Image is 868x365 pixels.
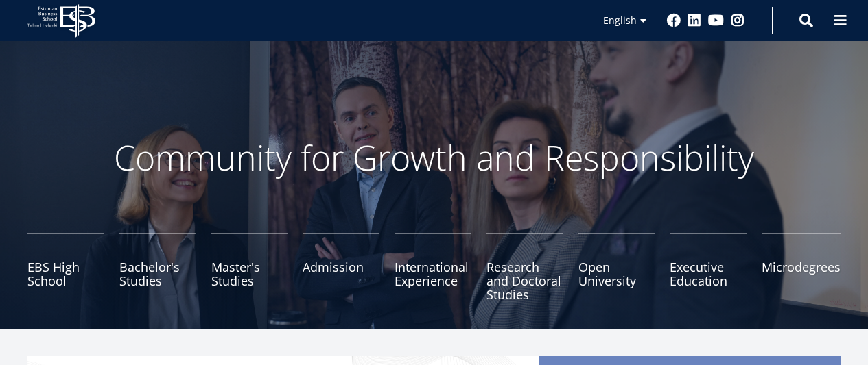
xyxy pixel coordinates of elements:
a: Open University [578,233,655,301]
a: Microdegrees [762,233,841,301]
a: Admission [303,233,379,301]
a: Youtube [708,14,724,27]
a: EBS High School [27,233,104,301]
a: Instagram [731,14,744,27]
a: Facebook [667,14,681,27]
a: Master's Studies [211,233,288,301]
a: International Experience [395,233,471,301]
p: Community for Growth and Responsibility [71,137,798,178]
a: Bachelor's Studies [119,233,196,301]
a: Executive Education [670,233,747,301]
a: Linkedin [688,14,701,27]
a: Research and Doctoral Studies [486,233,563,301]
